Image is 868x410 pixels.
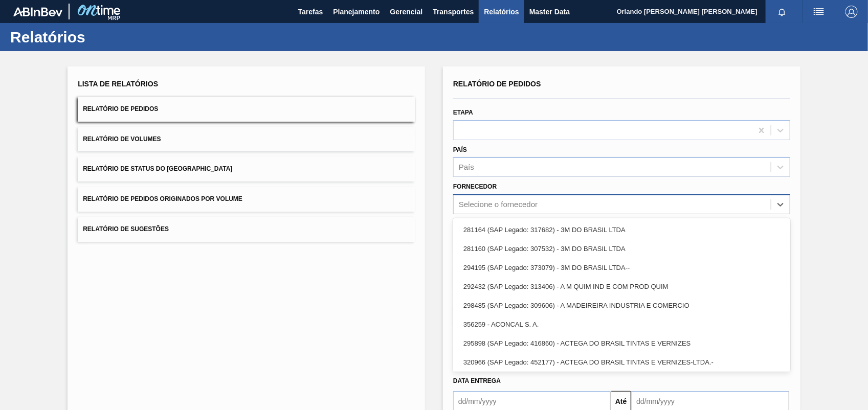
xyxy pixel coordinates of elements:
[78,127,415,152] button: Relatório de Volumes
[453,296,790,315] div: 298485 (SAP Legado: 309606) - A MADEIREIRA INDUSTRIA E COMERCIO
[529,6,570,18] span: Master Data
[459,163,474,172] div: País
[78,187,415,212] button: Relatório de Pedidos Originados por Volume
[453,277,790,296] div: 292432 (SAP Legado: 313406) - A M QUIM IND E COM PROD QUIM
[453,183,497,190] label: Fornecedor
[453,220,790,239] div: 281164 (SAP Legado: 317682) - 3M DO BRASIL LTDA
[78,97,415,122] button: Relatório de Pedidos
[83,135,161,143] span: Relatório de Volumes
[78,80,158,88] span: Lista de Relatórios
[453,258,790,277] div: 294195 (SAP Legado: 373079) - 3M DO BRASIL LTDA--
[453,315,790,334] div: 356259 - ACONCAL S. A.
[13,7,62,16] img: TNhmsLtSVTkK8tSr43FrP2fwEKptu5GPRR3wAAAABJRU5ErkJggg==
[813,6,825,18] img: userActions
[83,195,242,202] span: Relatório de Pedidos Originados por Volume
[453,239,790,258] div: 281160 (SAP Legado: 307532) - 3M DO BRASIL LTDA
[333,6,380,18] span: Planejamento
[453,109,473,116] label: Etapa
[78,156,415,181] button: Relatório de Status do [GEOGRAPHIC_DATA]
[83,225,169,233] span: Relatório de Sugestões
[459,200,538,209] div: Selecione o fornecedor
[390,6,423,18] span: Gerencial
[453,334,790,353] div: 295898 (SAP Legado: 416860) - ACTEGA DO BRASIL TINTAS E VERNIZES
[433,6,474,18] span: Transportes
[453,353,790,372] div: 320966 (SAP Legado: 452177) - ACTEGA DO BRASIL TINTAS E VERNIZES-LTDA.-
[453,146,467,153] label: País
[845,6,858,18] img: Logout
[10,31,192,43] h1: Relatórios
[78,217,415,242] button: Relatório de Sugestões
[83,105,158,112] span: Relatório de Pedidos
[484,6,519,18] span: Relatórios
[453,377,501,384] span: Data entrega
[298,6,323,18] span: Tarefas
[83,165,232,172] span: Relatório de Status do [GEOGRAPHIC_DATA]
[766,5,798,19] button: Notificações
[453,80,541,88] span: Relatório de Pedidos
